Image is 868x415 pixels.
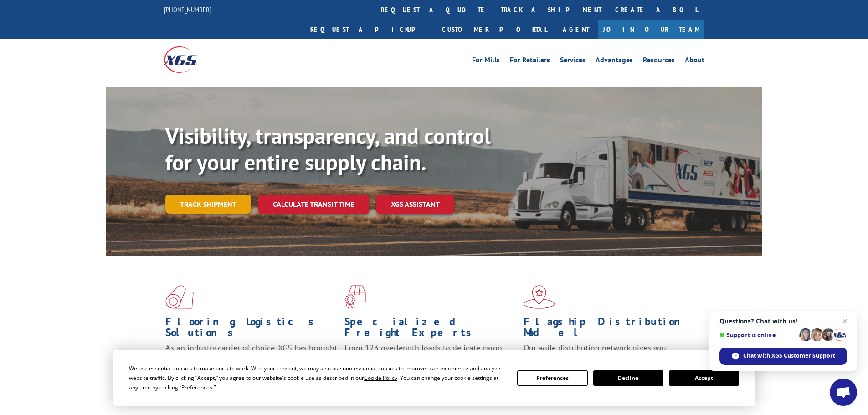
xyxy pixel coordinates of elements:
a: Services [560,56,586,67]
span: Chat with XGS Customer Support [743,352,835,360]
button: Decline [593,370,663,386]
a: [PHONE_NUMBER] [164,5,211,14]
img: xgs-icon-flagship-distribution-model-red [524,285,555,309]
span: As an industry carrier of choice, XGS has brought innovation and dedication to flooring logistics... [165,343,337,375]
img: xgs-icon-total-supply-chain-intelligence-red [165,285,194,309]
a: Join Our Team [598,20,704,39]
div: Open chat [830,379,857,406]
span: Questions? Chat with us! [719,318,847,325]
span: Cookie Policy [364,374,397,382]
a: XGS ASSISTANT [376,195,454,214]
button: Preferences [517,370,587,386]
a: Request a pickup [303,20,435,39]
a: About [685,56,704,67]
span: Preferences [181,384,212,391]
h1: Flagship Distribution Model [524,316,696,343]
span: Our agile distribution network gives you nationwide inventory management on demand. [524,343,691,364]
img: xgs-icon-focused-on-flooring-red [344,285,366,309]
a: Agent [554,20,598,39]
b: Visibility, transparency, and control for your entire supply chain. [165,122,491,176]
div: Chat with XGS Customer Support [719,348,847,365]
h1: Specialized Freight Experts [344,316,517,343]
a: Advantages [596,56,633,67]
a: Track shipment [165,195,251,214]
p: From 123 overlength loads to delicate cargo, our experienced staff knows the best way to move you... [344,343,517,383]
a: For Retailers [510,56,550,67]
span: Support is online [719,332,796,338]
a: For Mills [472,56,500,67]
button: Accept [669,370,739,386]
a: Resources [643,56,675,67]
a: Calculate transit time [258,195,369,214]
span: Close chat [839,316,850,327]
div: We use essential cookies to make our site work. With your consent, we may also use non-essential ... [129,364,506,392]
div: Cookie Consent Prompt [113,350,755,406]
a: Customer Portal [435,20,554,39]
h1: Flooring Logistics Solutions [165,316,338,343]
